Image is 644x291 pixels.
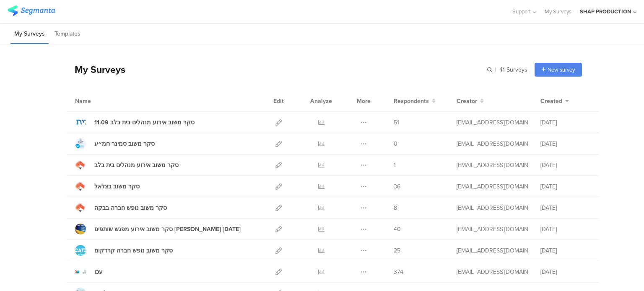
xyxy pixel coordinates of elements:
div: סקר משוב סמינר חמ״ע [94,139,155,148]
div: [DATE] [540,268,591,276]
div: SHAP PRODUCTION [580,8,631,15]
div: shapievents@gmail.com [457,118,528,127]
button: Respondents [394,97,436,106]
a: סקר משוב אירוע מנהלים בית בלב [75,160,179,170]
div: [DATE] [540,203,591,212]
span: 40 [394,225,401,234]
a: סקר משוב סמינר חמ״ע [75,138,155,149]
button: Created [540,97,569,106]
div: shapievents@gmail.com [457,161,528,170]
div: shapievents@gmail.com [457,203,528,212]
span: 36 [394,182,400,191]
div: shapievents@gmail.com [457,139,528,148]
div: Analyze [309,90,334,111]
div: סקר משוב נופש חברה בבקה [94,203,167,212]
div: 11.09 סקר משוב אירוע מנהלים בית בלב [94,118,195,127]
div: [DATE] [540,182,591,191]
div: סקר משוב אירוע מנהלים בית בלב [94,161,179,170]
span: | [494,65,498,74]
button: Creator [457,97,484,106]
div: shapievents@gmail.com [457,268,528,276]
div: More [355,90,373,111]
span: Creator [457,97,477,106]
span: 0 [394,139,397,148]
div: [DATE] [540,246,591,255]
div: Name [75,97,125,106]
div: shapievents@gmail.com [457,182,528,191]
a: עכו [75,266,103,277]
div: [DATE] [540,225,591,234]
div: shapievents@gmail.com [457,225,528,234]
div: My Surveys [66,62,125,77]
li: Templates [51,24,84,44]
div: [DATE] [540,139,591,148]
span: Respondents [394,97,429,106]
span: New survey [548,66,575,74]
div: [DATE] [540,161,591,170]
div: [DATE] [540,118,591,127]
div: סקר משוב בצלאל [94,182,140,191]
div: סקר משוב אירוע מפגש שותפים גושן 11.06.25 [94,225,241,234]
div: shapievents@gmail.com [457,246,528,255]
a: סקר משוב נופש חברה בבקה [75,202,167,213]
span: Support [512,8,531,15]
span: 8 [394,203,397,212]
span: 374 [394,268,403,276]
div: עכו [94,268,103,276]
span: 25 [394,246,400,255]
span: 1 [394,161,396,170]
span: 51 [394,118,399,127]
a: סקר משוב נופש חברה קרדקום [75,245,173,256]
img: segmanta logo [8,5,55,16]
span: 41 Surveys [499,65,527,74]
div: Edit [270,90,288,111]
a: 11.09 סקר משוב אירוע מנהלים בית בלב [75,117,195,128]
a: סקר משוב אירוע מפגש שותפים [PERSON_NAME] [DATE] [75,224,241,234]
li: My Surveys [10,24,49,44]
div: סקר משוב נופש חברה קרדקום [94,246,173,255]
a: סקר משוב בצלאל [75,181,140,192]
span: Created [540,97,562,106]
